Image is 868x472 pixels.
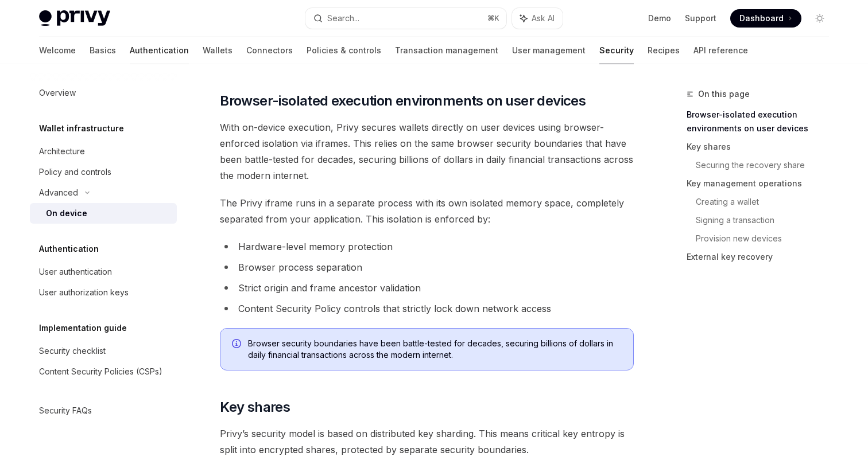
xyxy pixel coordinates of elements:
div: Content Security Policies (CSPs) [39,365,162,379]
div: Security FAQs [39,404,92,418]
div: User authentication [39,265,112,279]
a: Security [599,37,634,64]
a: Provision new devices [696,229,838,248]
a: Key shares [687,138,838,156]
span: Privy’s security model is based on distributed key sharding. This means critical key entropy is s... [220,426,634,458]
div: Advanced [39,186,78,200]
button: Toggle dark mode [811,9,829,28]
li: Hardware-level memory protection [220,239,634,255]
div: Security checklist [39,344,106,358]
div: Overview [39,86,76,100]
a: API reference [693,37,748,64]
a: Support [685,13,716,24]
a: Security FAQs [30,400,177,421]
h5: Wallet infrastructure [39,122,124,135]
li: Browser process separation [220,259,634,275]
a: Securing the recovery share [696,156,838,174]
a: Authentication [130,37,189,64]
span: The Privy iframe runs in a separate process with its own isolated memory space, completely separa... [220,195,634,227]
a: Transaction management [395,37,498,64]
span: ⌘ K [487,14,499,23]
svg: Info [232,339,243,350]
img: light logo [39,10,110,26]
a: Connectors [246,37,293,64]
a: Overview [30,83,177,103]
a: Basics [90,37,116,64]
span: On this page [698,87,750,101]
div: On device [46,206,87,220]
div: User authorization keys [39,286,129,299]
a: Welcome [39,37,76,64]
a: On device [30,203,177,224]
div: Architecture [39,145,85,158]
a: Demo [648,13,671,24]
a: User authorization keys [30,282,177,303]
span: Browser-isolated execution environments on user devices [220,92,586,110]
span: With on-device execution, Privy secures wallets directly on user devices using browser-enforced i... [220,119,634,184]
h5: Implementation guide [39,321,127,335]
div: Policy and controls [39,165,111,179]
a: Security checklist [30,341,177,361]
button: Ask AI [512,8,563,29]
a: Wallets [203,37,232,64]
span: Ask AI [532,13,555,24]
a: User management [512,37,586,64]
a: Content Security Policies (CSPs) [30,361,177,382]
button: Search...⌘K [305,8,506,29]
a: Dashboard [730,9,801,28]
a: User authentication [30,262,177,282]
div: Search... [327,11,359,25]
span: Dashboard [739,13,784,24]
li: Content Security Policy controls that strictly lock down network access [220,301,634,317]
a: Architecture [30,141,177,162]
a: Policies & controls [307,37,381,64]
a: Browser-isolated execution environments on user devices [687,106,838,138]
a: Policy and controls [30,162,177,182]
li: Strict origin and frame ancestor validation [220,280,634,296]
a: Creating a wallet [696,193,838,211]
a: External key recovery [687,248,838,266]
a: Recipes [648,37,680,64]
a: Key management operations [687,174,838,193]
span: Key shares [220,398,290,416]
span: Browser security boundaries have been battle-tested for decades, securing billions of dollars in ... [248,338,622,361]
a: Signing a transaction [696,211,838,229]
h5: Authentication [39,242,99,256]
